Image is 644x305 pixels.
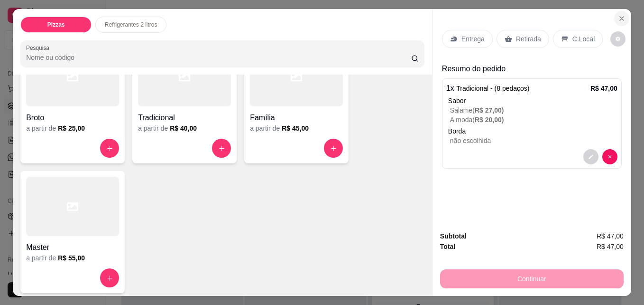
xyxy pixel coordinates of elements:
span: Tradicional - (8 pedaços) [456,85,529,92]
button: increase-product-quantity [212,139,231,158]
h4: Master [26,242,119,253]
button: Close [614,11,629,26]
h6: R$ 25,00 [58,124,85,133]
p: Pizzas [47,21,65,29]
strong: Total [440,243,455,250]
div: a partir de [250,124,343,133]
label: Pesquisa [26,44,53,52]
span: R$ 20,00 ) [475,116,504,124]
p: R$ 47,00 [590,84,617,93]
button: increase-product-quantity [100,139,119,158]
p: A moda ( [450,115,617,124]
p: Refrigerantes 2 litros [105,21,157,29]
strong: Subtotal [440,232,467,240]
div: a partir de [138,124,231,133]
span: R$ 47,00 [597,231,624,241]
button: decrease-product-quantity [583,149,598,164]
h4: Broto [26,112,119,124]
div: Sabor [448,96,617,105]
div: a partir de [26,124,119,133]
p: Salame ( [450,105,617,115]
p: não escolhida [450,136,617,145]
p: Retirada [516,34,541,44]
h6: R$ 55,00 [58,253,85,263]
h6: R$ 40,00 [170,124,197,133]
p: 1 x [446,83,530,94]
p: Borda [448,126,617,136]
p: C.Local [572,34,595,44]
span: R$ 47,00 [597,241,624,252]
button: increase-product-quantity [324,139,343,158]
button: increase-product-quantity [100,268,119,287]
button: decrease-product-quantity [602,149,617,164]
span: R$ 27,00 ) [475,106,504,114]
h6: R$ 45,00 [282,124,309,133]
div: a partir de [26,253,119,263]
h4: Tradicional [138,112,231,124]
input: Pesquisa [26,53,411,62]
p: Entrega [461,34,485,44]
p: Resumo do pedido [442,63,622,75]
button: decrease-product-quantity [610,31,626,47]
h4: Família [250,112,343,124]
